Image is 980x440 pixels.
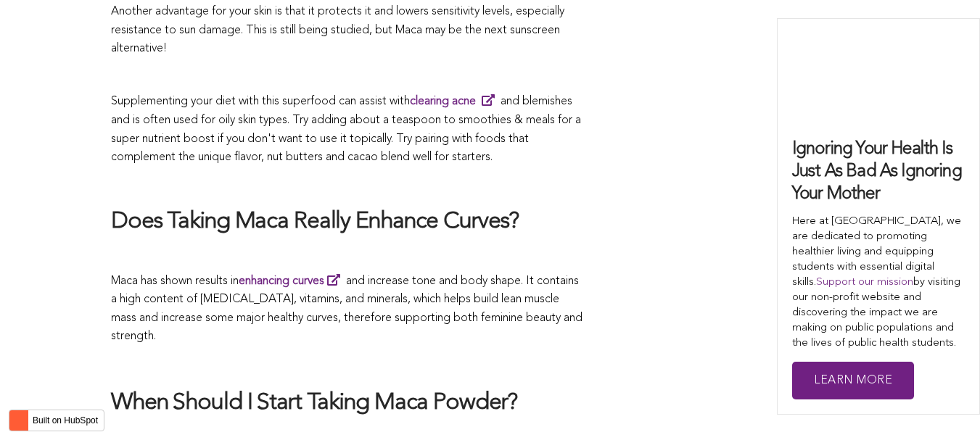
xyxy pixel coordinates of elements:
strong: enhancing curves [239,275,324,287]
label: Built on HubSpot [27,411,104,430]
h2: When Should I Start Taking Maca Powder? [111,389,582,419]
iframe: Chat Widget [907,370,980,440]
span: Supplementing your diet with this superfood can assist with and blemishes and is often used for o... [111,96,581,163]
strong: clearing acne [410,96,476,107]
a: enhancing curves [239,275,346,287]
a: clearing acne [410,96,501,107]
h2: Does Taking Maca Really Enhance Curves? [111,207,582,238]
a: Learn More [792,362,914,400]
img: HubSpot sprocket logo [9,412,27,429]
span: Another advantage for your skin is that it protects it and lowers sensitivity levels, especially ... [111,6,564,54]
span: Maca has shown results in and increase tone and body shape. It contains a high content of [MEDICA... [111,275,582,343]
button: Built on HubSpot [9,410,104,431]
